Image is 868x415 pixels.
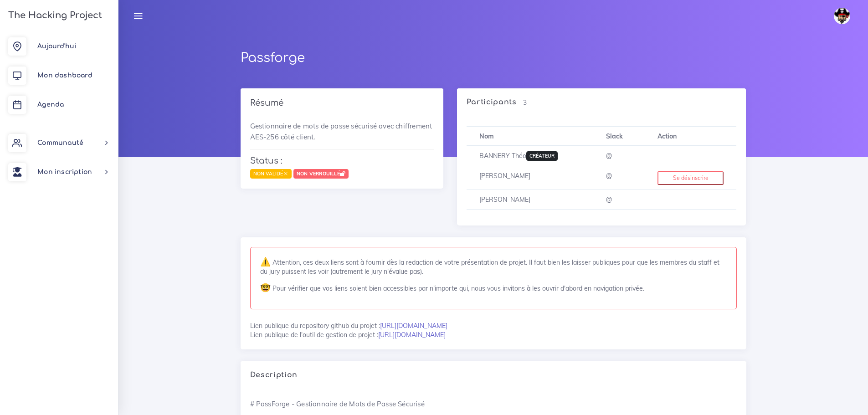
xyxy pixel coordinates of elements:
h4: Résumé [250,98,335,108]
td: [PERSON_NAME] [467,166,593,190]
h4: Participants [467,98,517,107]
h1: Passforge [241,51,746,66]
span: Non validé [250,169,292,179]
th: Nom [467,127,593,146]
td: [PERSON_NAME] [467,190,593,209]
input: Se désinscrire [657,171,724,185]
h4: 🤓 [260,283,271,292]
span: Mon dashboard [37,72,92,79]
td: BANNERY Théo [467,146,593,166]
h3: The Hacking Project [5,10,102,20]
div: Lien publique du repository github du projet : [250,321,737,330]
a: [URL][DOMAIN_NAME] [378,331,446,339]
span: Aujourd'hui [37,43,76,50]
strong: Non verrouillé [297,170,345,177]
span: Agenda [37,101,64,108]
th: Action [645,127,737,146]
span: Mon inscription [37,169,92,175]
div: Lien publique de l'outil de gestion de projet : [250,330,737,339]
a: [URL][DOMAIN_NAME] [380,322,447,330]
span: Créateur [526,151,558,161]
h4: Description [250,371,298,379]
td: @ [593,190,645,209]
img: avatar [834,8,850,24]
span: Communauté [37,139,83,146]
p: Gestionnaire de mots de passe sécurisé avec chiffrement AES-256 côté client. [250,121,434,143]
h4: Status : [250,156,434,166]
span: Pour vérifier que vos liens soient bien accessibles par n'importe qui, nous vous invitons à les o... [272,284,644,292]
p: # PassForge - Gestionnaire de Mots de Passe Sécurisé [250,399,737,410]
span: Attention, ces deux liens sont à fournir dès la redaction de votre présentation de projet. Il fau... [260,258,719,276]
h4: ⚠️ [260,257,271,266]
div: 3 [467,98,595,107]
td: @ [593,146,645,166]
th: Slack [593,127,645,146]
td: @ [593,166,645,190]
